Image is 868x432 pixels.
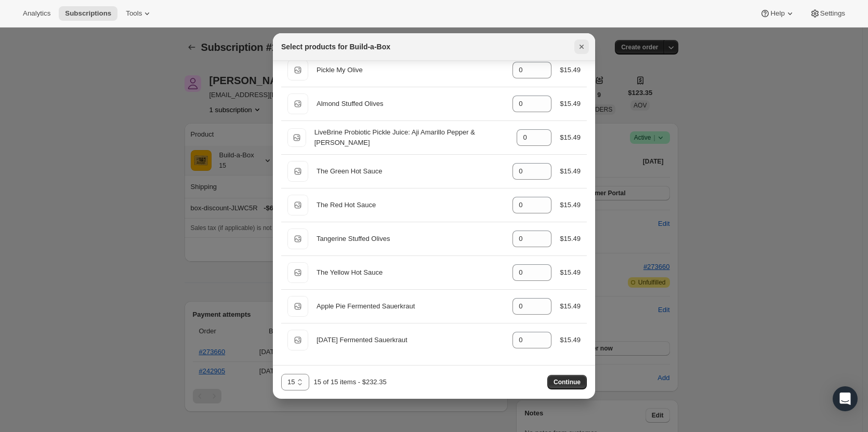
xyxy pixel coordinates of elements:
div: $15.49 [560,166,581,177]
span: Help [770,9,784,18]
div: Apple Pie Fermented Sauerkraut [317,301,504,312]
span: Continue [554,378,581,386]
div: $15.49 [560,99,581,109]
span: Subscriptions [65,9,111,18]
span: Settings [820,9,845,18]
button: Help [754,6,801,21]
div: Almond Stuffed Olives [317,99,504,109]
div: Open Intercom Messenger [833,386,858,411]
button: Continue [547,375,587,389]
button: Tools [120,6,159,21]
div: $15.49 [560,200,581,210]
div: The Green Hot Sauce [317,166,504,177]
h2: Select products for Build-a-Box [281,42,390,52]
div: Pickle My Olive [317,65,504,75]
div: $15.49 [560,65,581,75]
div: $15.49 [560,301,581,312]
div: $15.49 [560,335,581,345]
button: Settings [804,6,851,21]
div: LiveBrine Probiotic Pickle Juice: Aji Amarillo Pepper & [PERSON_NAME] [314,127,509,148]
div: $15.49 [560,267,581,278]
span: Tools [126,9,142,18]
button: Close [574,39,589,54]
div: 15 of 15 items - $232.35 [313,377,386,387]
div: The Yellow Hot Sauce [317,267,504,278]
div: $15.49 [560,234,581,244]
button: Analytics [17,6,57,21]
button: Subscriptions [59,6,117,21]
div: $15.49 [560,132,581,143]
div: [DATE] Fermented Sauerkraut [317,335,504,345]
div: The Red Hot Sauce [317,200,504,210]
span: Analytics [23,9,50,18]
div: Tangerine Stuffed Olives [317,234,504,244]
